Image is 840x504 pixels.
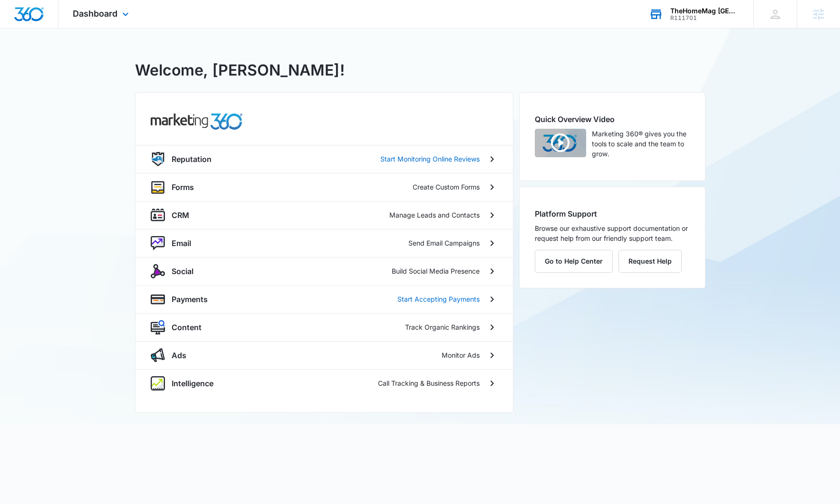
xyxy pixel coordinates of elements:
[535,250,613,273] button: Go to Help Center
[172,238,191,249] p: Email
[535,223,690,243] p: Browse our exhaustive support documentation or request help from our friendly support team.
[135,59,345,82] h1: Welcome, [PERSON_NAME]!
[151,292,165,306] img: payments
[378,378,480,388] p: Call Tracking & Business Reports
[442,350,480,360] p: Monitor Ads
[135,257,513,285] a: socialSocialBuild Social Media Presence
[408,238,480,248] p: Send Email Campaigns
[135,145,513,173] a: reputationReputationStart Monitoring Online Reviews
[172,181,194,193] p: Forms
[405,322,480,332] p: Track Organic Rankings
[535,129,586,157] img: Quick Overview Video
[535,208,690,219] h2: Platform Support
[151,208,165,222] img: crm
[172,266,193,277] p: Social
[135,369,513,397] a: intelligenceIntelligenceCall Tracking & Business Reports
[172,322,202,333] p: Content
[151,264,165,278] img: social
[535,114,690,125] h2: Quick Overview Video
[135,201,513,229] a: crmCRMManage Leads and Contacts
[151,348,165,362] img: ads
[380,154,480,164] p: Start Monitoring Online Reviews
[151,114,243,130] img: common.products.marketing.title
[151,376,165,390] img: intelligence
[392,266,480,276] p: Build Social Media Presence
[172,153,212,165] p: Reputation
[172,378,213,389] p: Intelligence
[670,15,740,21] div: account id
[535,257,618,265] a: Go to Help Center
[172,350,186,361] p: Ads
[592,129,690,159] p: Marketing 360® gives you the tools to scale and the team to grow.
[135,313,513,341] a: contentContentTrack Organic Rankings
[397,294,480,304] p: Start Accepting Payments
[135,341,513,369] a: adsAdsMonitor Ads
[618,257,682,265] a: Request Help
[151,320,165,334] img: content
[135,173,513,201] a: formsFormsCreate Custom Forms
[135,229,513,257] a: nurtureEmailSend Email Campaigns
[135,285,513,313] a: paymentsPaymentsStart Accepting Payments
[670,7,740,15] div: account name
[389,210,480,220] p: Manage Leads and Contacts
[172,294,208,305] p: Payments
[172,209,189,221] p: CRM
[151,180,165,194] img: forms
[618,250,682,273] button: Request Help
[151,236,165,250] img: nurture
[73,9,117,19] span: Dashboard
[413,182,480,192] p: Create Custom Forms
[151,152,165,166] img: reputation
